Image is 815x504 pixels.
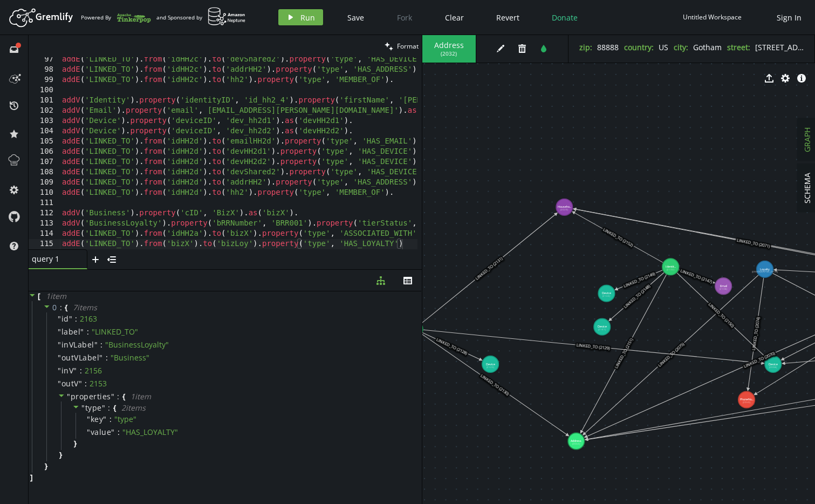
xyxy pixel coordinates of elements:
[388,9,421,25] button: Fork
[29,65,60,75] div: 98
[29,208,60,219] div: 112
[58,339,61,350] span: "
[73,302,97,312] span: 7 item s
[91,427,112,437] span: value
[29,239,60,249] div: 115
[61,327,81,337] span: label
[73,365,77,376] span: "
[79,378,83,389] span: "
[29,178,60,188] div: 109
[760,267,770,271] tspan: Loyalty
[102,403,106,413] span: "
[771,9,807,25] button: Sign In
[58,365,61,376] span: "
[437,9,472,25] button: Clear
[29,126,60,137] div: 104
[727,42,750,52] label: street :
[85,379,87,389] span: :
[693,42,722,52] span: Gotham
[65,303,67,312] span: {
[58,326,61,337] span: "
[87,327,89,337] span: :
[29,198,60,208] div: 111
[122,427,178,437] span: " HAS_LOYALTY "
[29,85,60,96] div: 100
[667,268,675,271] tspan: (2132)
[85,366,102,376] div: 2156
[109,414,112,424] span: :
[544,9,586,25] button: Donate
[739,398,754,402] tspan: PhoneNu...
[29,473,33,482] span: ]
[32,254,75,264] span: query 1
[397,12,412,23] span: Fork
[81,8,151,27] div: Powered By
[80,366,82,376] span: :
[87,414,91,424] span: "
[113,403,116,413] span: {
[572,442,580,446] tspan: (2032)
[666,264,676,269] tspan: Identit...
[683,13,742,21] div: Untitled Workspace
[111,352,149,363] span: " Business "
[100,340,102,350] span: :
[61,314,69,324] span: id
[743,401,751,404] tspan: (2050)
[108,403,111,413] span: :
[278,9,323,25] button: Run
[58,450,62,460] span: }
[777,12,802,23] span: Sign In
[118,427,120,437] span: :
[72,439,77,448] span: }
[496,12,519,23] span: Revert
[87,427,91,437] span: "
[58,378,61,389] span: "
[624,42,654,52] label: country :
[397,42,419,51] span: Format
[80,314,97,324] div: 2163
[29,157,60,167] div: 107
[552,12,578,23] span: Donate
[121,403,146,413] span: 2 item s
[602,295,611,298] tspan: (2144)
[29,137,60,147] div: 105
[80,326,84,337] span: "
[674,42,688,52] label: city :
[29,167,60,178] div: 108
[300,12,315,23] span: Run
[43,461,47,471] span: }
[487,365,495,369] tspan: (2123)
[597,325,606,329] tspan: Device
[558,205,572,209] tspan: Househo...
[103,414,107,424] span: "
[111,391,115,401] span: "
[94,339,98,350] span: "
[29,219,60,229] div: 113
[67,391,71,401] span: "
[61,340,94,350] span: inVLabel
[99,352,103,363] span: "
[81,403,85,413] span: "
[208,7,246,26] img: AWS Neptune
[60,303,63,312] span: :
[720,284,727,288] tspan: Email
[29,229,60,239] div: 114
[61,379,79,389] span: outV
[579,42,592,52] label: zip :
[441,50,457,57] span: ( 2032 )
[29,55,60,65] div: 97
[85,403,102,413] span: type
[381,35,422,57] button: Format
[105,339,169,350] span: " BusinessLoyalty "
[720,287,728,290] tspan: (2138)
[339,9,372,25] button: Save
[347,12,364,23] span: Save
[802,127,812,152] span: GRAPH
[485,362,495,366] tspan: Device
[61,366,74,376] span: inV
[111,427,115,437] span: "
[90,379,107,389] div: 2153
[46,291,66,301] span: 1 item
[752,270,778,274] tspan: ([DEMOGRAPHIC_DATA])
[69,314,73,324] span: "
